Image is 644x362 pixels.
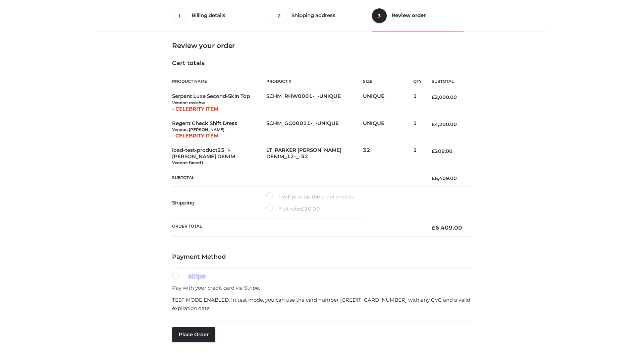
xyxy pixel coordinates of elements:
[363,116,413,143] td: UNIQUE
[266,204,320,213] label: Flat rate:
[363,74,410,89] th: Size
[432,224,462,231] bdi: 6,409.00
[363,89,413,116] td: UNIQUE
[301,205,320,212] bdi: 20.00
[413,143,422,170] td: 1
[266,192,356,201] label: I will pick up the order in store.
[172,219,422,237] th: Order Total
[172,60,472,67] h4: Cart totals
[432,175,435,181] span: £
[172,132,218,139] span: - CELEBRITY ITEM
[301,205,304,212] span: £
[432,224,435,231] span: £
[422,74,472,89] th: Subtotal
[432,175,457,181] bdi: 6,409.00
[172,160,204,165] small: Vendor: Brand1
[432,94,435,100] span: £
[172,253,472,261] h4: Payment Method
[172,284,472,292] p: Pay with your credit card via Stripe.
[363,143,413,170] td: 32
[172,327,215,342] button: Place order
[172,170,422,187] th: Subtotal
[172,296,472,313] p: TEST MODE ENABLED. In test mode, you can use the card number [CREDIT_CARD_NUMBER] with any CVC an...
[266,89,363,116] td: SCHM_RHW0001-_-UNIQUE
[432,94,457,100] bdi: 2,000.00
[172,42,472,50] h3: Review your order
[432,148,452,154] bdi: 209.00
[432,148,435,154] span: £
[432,121,457,127] bdi: 4,200.00
[172,127,224,132] small: Vendor: [PERSON_NAME]
[172,187,266,219] th: Shipping
[413,74,422,89] th: Qty
[172,143,266,170] td: load-test-product23_l-[PERSON_NAME] DENIM
[266,143,363,170] td: LT_PARKER [PERSON_NAME] DENIM_12-_-32
[266,116,363,143] td: SCHM_GC00011-_-UNIQUE
[172,74,266,89] th: Product Name
[172,89,266,116] td: Serpent Luxe Second-Skin Top
[172,100,205,105] small: Vendor: rosiehw
[172,116,266,143] td: Regent Check Shift Dress
[413,116,422,143] td: 1
[432,121,435,127] span: £
[172,106,218,112] span: - CELEBRITY ITEM
[413,89,422,116] td: 1
[266,74,363,89] th: Product #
